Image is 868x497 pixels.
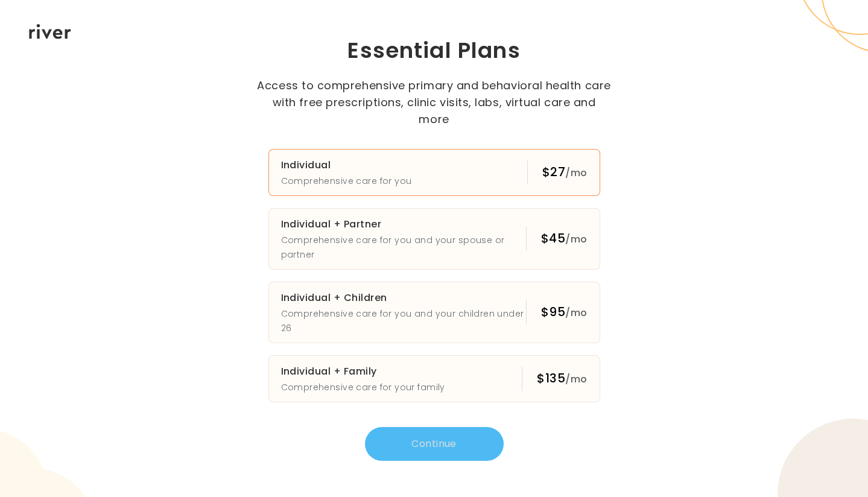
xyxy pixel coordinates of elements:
button: IndividualComprehensive care for you$27/mo [268,149,600,196]
p: Access to comprehensive primary and behavioral health care with free prescriptions, clinic visits... [256,77,612,128]
p: Comprehensive care for your family [281,380,445,394]
span: /mo [565,232,587,246]
div: $27 [542,163,588,182]
p: Comprehensive care for you and your spouse or partner [281,233,526,262]
div: $135 [537,370,587,388]
h1: Essential Plans [227,36,642,65]
div: $95 [541,303,588,321]
span: /mo [565,372,587,386]
span: /mo [565,306,587,320]
button: Individual + FamilyComprehensive care for your family$135/mo [268,355,600,402]
button: Individual + ChildrenComprehensive care for you and your children under 26$95/mo [268,282,600,343]
h3: Individual [281,157,412,174]
button: Individual + PartnerComprehensive care for you and your spouse or partner$45/mo [268,208,600,270]
h3: Individual + Family [281,363,445,380]
p: Comprehensive care for you and your children under 26 [281,306,526,335]
span: /mo [565,166,587,180]
p: Comprehensive care for you [281,174,412,188]
h3: Individual + Partner [281,216,526,233]
h3: Individual + Children [281,290,526,306]
button: Continue [365,427,504,461]
div: $45 [541,230,588,248]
